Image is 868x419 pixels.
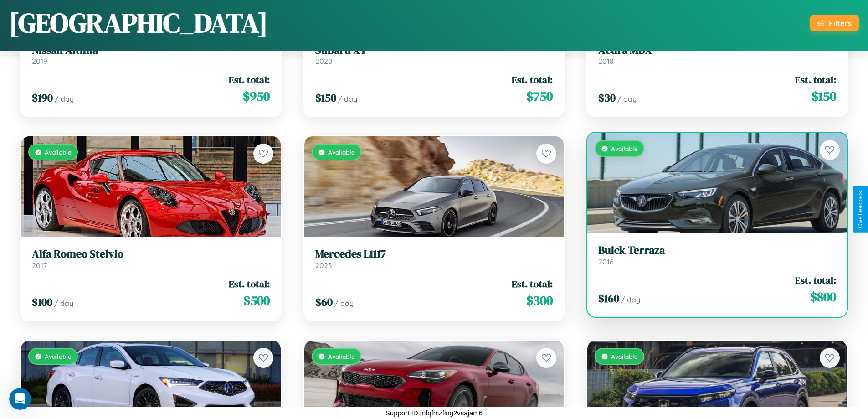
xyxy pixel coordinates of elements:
[598,244,836,266] a: Buick Terraza2016
[611,352,638,360] span: Available
[32,261,47,270] span: 2017
[598,57,614,66] span: 2018
[621,295,640,304] span: / day
[526,87,553,105] span: $ 750
[598,44,836,66] a: Acura MDX2018
[315,90,336,105] span: $ 150
[229,73,270,86] span: Est. total:
[812,87,836,105] span: $ 150
[598,291,619,306] span: $ 160
[795,274,836,287] span: Est. total:
[315,248,553,270] a: Mercedes L11172023
[315,261,332,270] span: 2023
[598,90,616,105] span: $ 30
[512,73,553,86] span: Est. total:
[243,291,270,310] span: $ 500
[526,291,553,310] span: $ 300
[32,57,47,66] span: 2019
[45,148,72,156] span: Available
[55,94,74,103] span: / day
[338,94,357,103] span: / day
[334,299,354,308] span: / day
[315,248,553,261] h3: Mercedes L1117
[315,295,333,310] span: $ 60
[328,148,355,156] span: Available
[32,248,270,270] a: Alfa Romeo Stelvio2017
[857,191,863,228] div: Give Feedback
[617,94,637,103] span: / day
[598,257,614,266] span: 2016
[32,44,270,66] a: Nissan Altima2019
[9,388,31,410] iframe: Intercom live chat
[45,352,72,360] span: Available
[315,57,333,66] span: 2020
[32,90,53,105] span: $ 190
[243,87,270,105] span: $ 950
[32,248,270,261] h3: Alfa Romeo Stelvio
[32,295,52,310] span: $ 100
[54,299,73,308] span: / day
[9,4,268,41] h1: [GEOGRAPHIC_DATA]
[795,73,836,86] span: Est. total:
[385,407,483,419] p: Support ID: mfqfmzflng2vsajam6
[598,244,836,257] h3: Buick Terraza
[315,44,553,66] a: Subaru XT2020
[810,288,836,306] span: $ 800
[512,277,553,290] span: Est. total:
[829,18,852,28] div: Filters
[328,352,355,360] span: Available
[611,145,638,152] span: Available
[810,15,859,31] button: Filters
[229,277,270,290] span: Est. total:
